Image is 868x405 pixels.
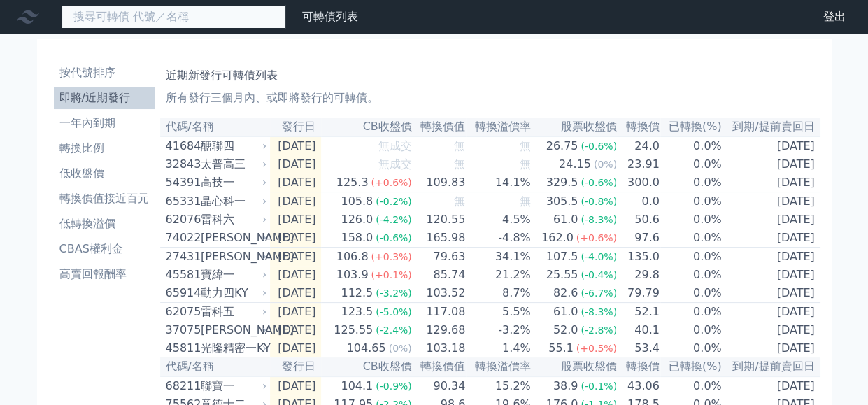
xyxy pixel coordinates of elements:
[618,303,660,322] td: 52.1
[618,339,660,357] td: 53.4
[166,174,197,191] div: 54391
[166,285,197,301] div: 65914
[660,357,723,376] th: 已轉換(%)
[270,192,322,211] td: [DATE]
[660,118,723,136] th: 已轉換(%)
[201,156,264,173] div: 太普高三
[160,118,270,136] th: 代碼/名稱
[201,229,264,246] div: [PERSON_NAME]
[466,303,531,322] td: 5.5%
[660,284,723,303] td: 0.0%
[270,229,322,248] td: [DATE]
[166,138,197,155] div: 41684
[413,321,467,339] td: 129.68
[338,211,376,228] div: 126.0
[331,322,376,339] div: 125.55
[581,381,617,392] span: (-0.1%)
[413,357,467,376] th: 轉換價值
[270,155,322,173] td: [DATE]
[413,284,467,303] td: 103.52
[54,115,155,132] li: 一年內到期
[723,339,820,357] td: [DATE]
[270,284,322,303] td: [DATE]
[166,211,197,228] div: 62076
[201,248,264,265] div: [PERSON_NAME]
[201,267,264,283] div: 寶緯一
[413,211,467,229] td: 120.55
[723,155,820,173] td: [DATE]
[581,214,617,225] span: (-8.3%)
[454,157,465,171] span: 無
[660,303,723,322] td: 0.0%
[454,139,465,152] span: 無
[54,137,155,159] a: 轉換比例
[618,211,660,229] td: 50.6
[466,248,531,267] td: 34.1%
[660,173,723,192] td: 0.0%
[371,269,411,280] span: (+0.1%)
[371,251,411,262] span: (+0.3%)
[413,303,467,322] td: 117.08
[270,357,322,376] th: 發行日
[413,376,467,395] td: 90.34
[618,284,660,303] td: 79.79
[660,229,723,248] td: 0.0%
[321,357,412,376] th: CB收盤價
[723,211,820,229] td: [DATE]
[166,248,197,265] div: 27431
[201,138,264,155] div: 醣聯四
[270,248,322,267] td: [DATE]
[371,177,411,188] span: (+0.6%)
[54,112,155,134] a: 一年內到期
[723,192,820,211] td: [DATE]
[54,263,155,285] a: 高賣回報酬率
[201,322,264,339] div: [PERSON_NAME]
[166,67,815,84] h1: 近期新發行可轉債列表
[723,173,820,192] td: [DATE]
[660,248,723,267] td: 0.0%
[581,141,617,152] span: (-0.6%)
[466,211,531,229] td: 4.5%
[532,357,618,376] th: 股票收盤價
[550,304,581,320] div: 61.0
[466,173,531,192] td: 14.1%
[338,229,376,246] div: 158.0
[413,339,467,357] td: 103.18
[201,193,264,210] div: 晶心科一
[550,211,581,228] div: 61.0
[166,378,197,395] div: 68211
[338,193,376,210] div: 105.8
[166,267,197,283] div: 45581
[378,157,412,171] span: 無成交
[543,248,581,265] div: 107.5
[376,232,412,243] span: (-0.6%)
[618,136,660,155] td: 24.0
[166,304,197,320] div: 62075
[54,165,155,182] li: 低收盤價
[54,64,155,81] li: 按代號排序
[160,357,270,376] th: 代碼/名稱
[532,118,618,136] th: 股票收盤價
[54,62,155,84] a: 按代號排序
[54,213,155,235] a: 低轉換溢價
[201,174,264,191] div: 高技一
[581,325,617,336] span: (-2.8%)
[344,340,389,357] div: 104.65
[618,321,660,339] td: 40.1
[334,248,371,265] div: 106.8
[201,378,264,395] div: 聯寶一
[581,251,617,262] span: (-4.0%)
[546,340,576,357] div: 55.1
[660,192,723,211] td: 0.0%
[334,267,371,283] div: 103.9
[201,340,264,357] div: 光隆精密一KY
[270,173,322,192] td: [DATE]
[723,303,820,322] td: [DATE]
[201,304,264,320] div: 雷科五
[54,90,155,106] li: 即將/近期發行
[581,196,617,207] span: (-0.8%)
[166,156,197,173] div: 32843
[543,267,581,283] div: 25.55
[618,357,660,376] th: 轉換價
[660,136,723,155] td: 0.0%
